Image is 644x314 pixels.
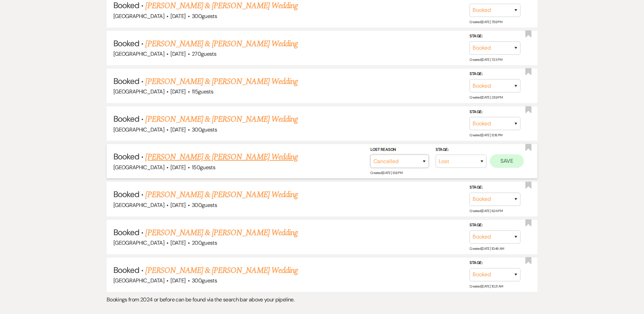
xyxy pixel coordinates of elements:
[107,295,537,304] p: Bookings from 2024 or before can be found via the search bar above your pipeline.
[170,202,185,209] span: [DATE]
[170,126,185,133] span: [DATE]
[192,164,215,171] span: 150 guests
[113,164,164,171] span: [GEOGRAPHIC_DATA]
[470,222,520,229] label: Stage:
[113,88,164,95] span: [GEOGRAPHIC_DATA]
[436,146,486,154] label: Stage:
[113,151,139,162] span: Booked
[470,57,502,62] span: Created: [DATE] 7:23 PM
[113,38,139,49] span: Booked
[113,227,139,238] span: Booked
[192,50,216,57] span: 270 guests
[113,76,139,86] span: Booked
[170,13,185,20] span: [DATE]
[470,95,502,100] span: Created: [DATE] 2:59 PM
[470,70,520,78] label: Stage:
[113,239,164,246] span: [GEOGRAPHIC_DATA]
[192,239,217,246] span: 200 guests
[192,202,217,209] span: 300 guests
[113,126,164,133] span: [GEOGRAPHIC_DATA]
[470,20,502,24] span: Created: [DATE] 7:59 PM
[192,13,217,20] span: 300 guests
[170,277,185,284] span: [DATE]
[113,13,164,20] span: [GEOGRAPHIC_DATA]
[370,146,429,154] label: Lost Reason
[113,114,139,124] span: Booked
[192,88,213,95] span: 115 guests
[192,277,217,284] span: 300 guests
[170,88,185,95] span: [DATE]
[170,50,185,57] span: [DATE]
[192,126,217,133] span: 300 guests
[145,264,297,277] a: [PERSON_NAME] & [PERSON_NAME] Wedding
[113,50,164,57] span: [GEOGRAPHIC_DATA]
[470,208,502,213] span: Created: [DATE] 6:24 PM
[170,239,185,246] span: [DATE]
[145,189,297,201] a: [PERSON_NAME] & [PERSON_NAME] Wedding
[113,189,139,199] span: Booked
[490,154,524,168] button: Save
[470,184,520,191] label: Stage:
[145,113,297,125] a: [PERSON_NAME] & [PERSON_NAME] Wedding
[170,164,185,171] span: [DATE]
[470,246,504,251] span: Created: [DATE] 10:46 AM
[113,265,139,275] span: Booked
[113,277,164,284] span: [GEOGRAPHIC_DATA]
[470,33,520,40] label: Stage:
[113,202,164,209] span: [GEOGRAPHIC_DATA]
[145,75,297,88] a: [PERSON_NAME] & [PERSON_NAME] Wedding
[145,151,297,163] a: [PERSON_NAME] & [PERSON_NAME] Wedding
[470,259,520,267] label: Stage:
[470,108,520,116] label: Stage:
[470,284,503,289] span: Created: [DATE] 10:21 AM
[145,227,297,239] a: [PERSON_NAME] & [PERSON_NAME] Wedding
[470,133,502,137] span: Created: [DATE] 12:18 PM
[145,38,297,50] a: [PERSON_NAME] & [PERSON_NAME] Wedding
[370,171,402,175] span: Created: [DATE] 1:38 PM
